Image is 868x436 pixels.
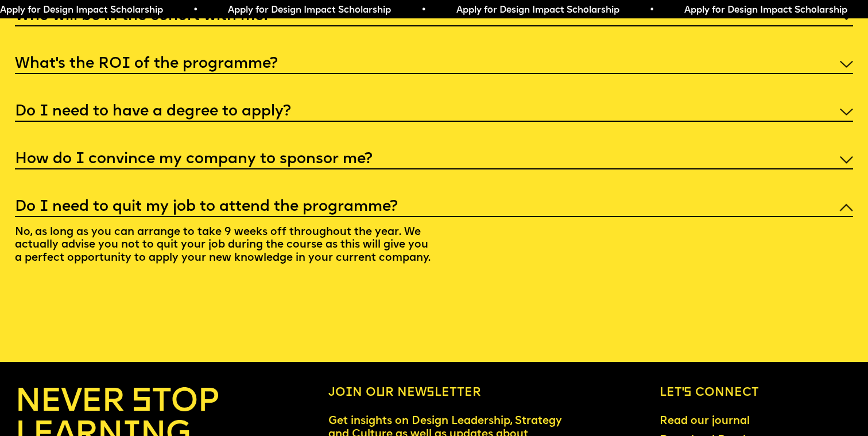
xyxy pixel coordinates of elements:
h5: What’s the ROI of the programme? [15,59,278,70]
span: • [193,6,198,15]
span: • [649,6,654,15]
h6: Join our newsletter [328,386,569,400]
span: • [421,6,426,15]
a: Read our journal [653,409,755,434]
h6: Let’s connect [660,386,853,400]
h5: Do I need to have a degree to apply? [15,106,291,118]
h5: Do I need to quit my job to attend the programme? [15,202,398,213]
p: No, as long as you can arrange to take 9 weeks off throughout the year. We actually advise you no... [15,217,449,277]
h5: How do I convince my company to sponsor me? [15,154,373,165]
h5: Who will be in the cohort with me? [15,11,270,22]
